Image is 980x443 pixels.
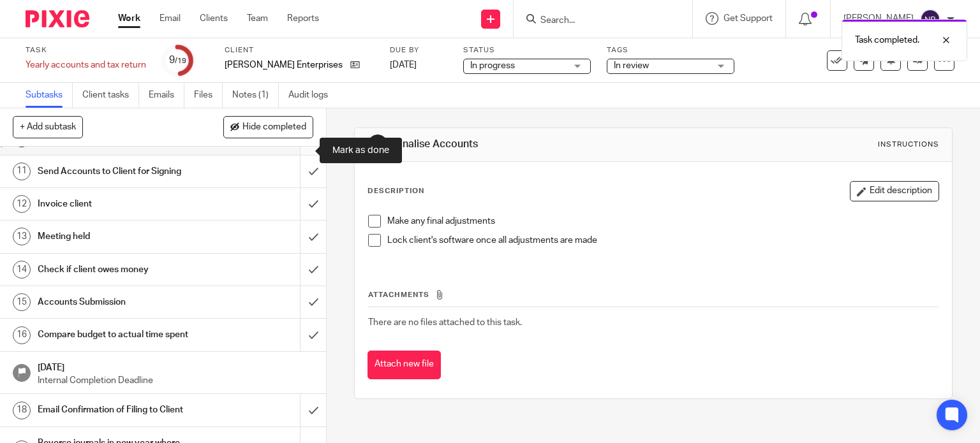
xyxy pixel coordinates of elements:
[38,325,204,344] h1: Compare budget to actual time spent
[463,45,591,55] label: Status
[288,83,338,108] a: Audit logs
[225,59,344,71] p: [PERSON_NAME] Enterprises Ltd
[878,140,939,150] div: Instructions
[390,61,417,69] span: [DATE]
[13,163,31,180] div: 11
[232,83,279,108] a: Notes (1)
[368,318,522,327] span: There are no files attached to this task.
[850,181,939,201] button: Edit description
[13,402,31,419] div: 18
[149,83,184,108] a: Emails
[38,227,204,246] h1: Meeting held
[855,34,919,47] p: Task completed.
[38,162,204,181] h1: Send Accounts to Client for Signing
[247,12,268,25] a: Team
[38,400,204,419] h1: Email Confirmation of Filing to Client
[225,45,374,55] label: Client
[194,83,223,108] a: Files
[38,358,313,374] h1: [DATE]
[920,9,940,29] img: svg%3E
[200,12,228,25] a: Clients
[13,228,31,245] div: 13
[368,291,429,298] span: Attachments
[175,57,186,64] small: /19
[390,45,447,55] label: Due by
[13,261,31,279] div: 14
[223,116,313,138] button: Hide completed
[26,45,146,55] label: Task
[614,61,649,70] span: In review
[13,195,31,213] div: 12
[118,12,140,25] a: Work
[470,61,515,70] span: In progress
[160,12,181,25] a: Email
[387,234,939,247] p: Lock client's software once all adjustments are made
[26,10,89,27] img: Pixie
[13,293,31,311] div: 15
[38,293,204,312] h1: Accounts Submission
[169,53,186,68] div: 9
[13,116,83,138] button: + Add subtask
[367,134,388,155] div: 10
[26,59,146,71] div: Yearly accounts and tax return
[287,12,319,25] a: Reports
[26,83,73,108] a: Subtasks
[387,215,939,228] p: Make any final adjustments
[13,326,31,344] div: 16
[38,194,204,214] h1: Invoice client
[394,138,680,151] h1: Finalise Accounts
[367,351,441,379] button: Attach new file
[38,374,313,387] p: Internal Completion Deadline
[38,260,204,279] h1: Check if client owes money
[82,83,139,108] a: Client tasks
[242,122,306,133] span: Hide completed
[367,186,424,196] p: Description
